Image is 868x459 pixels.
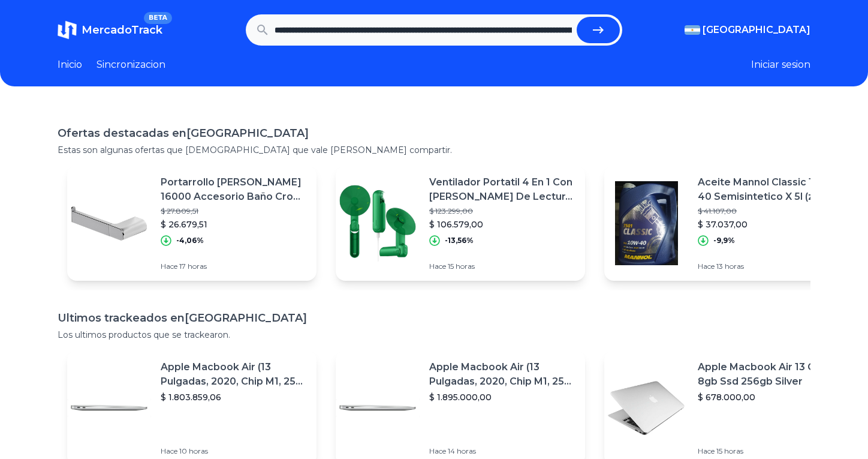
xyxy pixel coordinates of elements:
[685,25,700,35] img: Argentina
[58,329,810,341] p: Los ultimos productos que se trackearon.
[67,366,151,450] img: Featured image
[58,125,810,142] h1: Ofertas destacadas en [GEOGRAPHIC_DATA]
[161,262,307,271] p: Hace 17 horas
[161,206,307,216] p: $ 27.809,51
[58,310,810,326] h1: Ultimos trackeados en [GEOGRAPHIC_DATA]
[604,366,688,450] img: Featured image
[751,58,810,72] button: Iniciar sesion
[58,58,82,72] a: Inicio
[97,58,165,72] a: Sincronizacion
[429,262,575,271] p: Hace 15 horas
[429,175,575,204] p: Ventilador Portatil 4 En 1 Con [PERSON_NAME] De Lectura - Verde Loro
[161,391,307,403] p: $ 1.803.859,06
[429,206,575,216] p: $ 123.299,00
[336,181,420,265] img: Featured image
[161,446,307,456] p: Hace 10 horas
[67,166,317,281] a: Featured imagePortarrollo [PERSON_NAME] 16000 Accesorio Baño Crom Ahora 12$ 27.809,51$ 26.679,51-...
[429,218,575,230] p: $ 106.579,00
[698,446,844,456] p: Hace 15 horas
[604,181,688,265] img: Featured image
[336,166,585,281] a: Featured imageVentilador Portatil 4 En 1 Con [PERSON_NAME] De Lectura - Verde Loro$ 123.299,00$ 1...
[161,360,307,389] p: Apple Macbook Air (13 Pulgadas, 2020, Chip M1, 256 Gb De Ssd, 8 Gb De Ram) - Plata
[336,366,420,450] img: Featured image
[429,391,575,403] p: $ 1.895.000,00
[82,23,162,37] span: MercadoTrack
[67,181,151,265] img: Featured image
[58,144,810,156] p: Estas son algunas ofertas que [DEMOGRAPHIC_DATA] que vale [PERSON_NAME] compartir.
[604,166,854,281] a: Featured imageAceite Mannol Classic 10w 40 Semisintetico X 5l (zona Sur)$ 41.107,00$ 37.037,00-9,...
[698,175,844,204] p: Aceite Mannol Classic 10w 40 Semisintetico X 5l (zona Sur)
[161,175,307,204] p: Portarrollo [PERSON_NAME] 16000 Accesorio Baño Crom Ahora 12
[58,20,162,40] a: MercadoTrackBETA
[698,360,844,389] p: Apple Macbook Air 13 Core I5 8gb Ssd 256gb Silver
[698,218,844,230] p: $ 37.037,00
[144,12,172,24] span: BETA
[685,23,810,37] button: [GEOGRAPHIC_DATA]
[58,20,77,40] img: MercadoTrack
[429,360,575,389] p: Apple Macbook Air (13 Pulgadas, 2020, Chip M1, 256 Gb De Ssd, 8 Gb De Ram) - Plata
[698,391,844,403] p: $ 678.000,00
[698,206,844,216] p: $ 41.107,00
[713,236,735,245] p: -9,9%
[703,23,810,37] span: [GEOGRAPHIC_DATA]
[429,446,575,456] p: Hace 14 horas
[161,218,307,230] p: $ 26.679,51
[445,236,474,245] p: -13,56%
[698,262,844,271] p: Hace 13 horas
[176,236,204,245] p: -4,06%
